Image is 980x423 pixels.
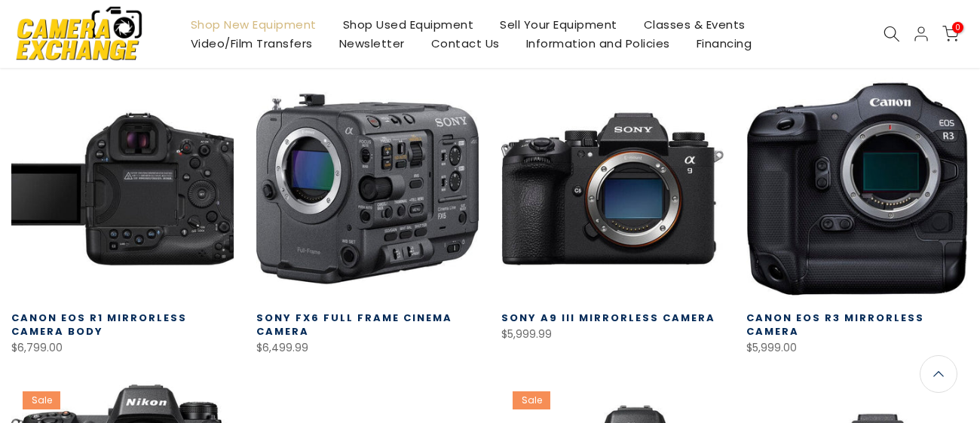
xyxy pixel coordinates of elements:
a: Canon EOS R3 Mirrorless Camera [746,311,924,339]
a: Sony FX6 Full Frame Cinema Camera [256,311,452,339]
span: 0 [952,22,963,33]
a: Sony a9 III Mirrorless Camera [501,311,715,325]
a: Financing [683,34,765,53]
div: $5,999.99 [501,325,724,344]
div: $5,999.00 [746,339,969,357]
a: Back to the top [920,355,957,393]
a: 0 [942,26,959,42]
a: Contact Us [418,34,513,53]
a: Canon EOS R1 Mirrorless Camera Body [11,311,187,339]
a: Sell Your Equipment [487,15,631,34]
a: Newsletter [326,34,418,53]
div: $6,499.99 [256,339,479,357]
a: Information and Policies [513,34,683,53]
a: Shop New Equipment [177,15,329,34]
a: Classes & Events [630,15,758,34]
div: $6,799.00 [11,339,234,357]
a: Shop Used Equipment [329,15,487,34]
a: Video/Film Transfers [177,34,326,53]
